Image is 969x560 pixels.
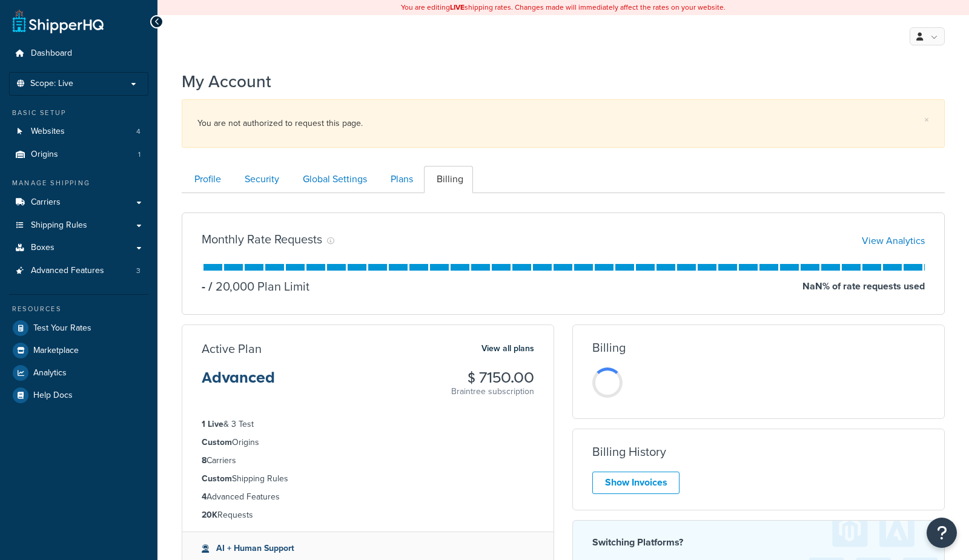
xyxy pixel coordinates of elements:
[9,362,148,384] a: Analytics
[33,323,91,334] span: Test Your Rates
[202,454,207,467] strong: 8
[9,191,148,214] a: Carriers
[182,70,271,93] h1: My Account
[202,418,223,430] strong: 1 Live
[31,266,104,276] span: Advanced Features
[202,490,207,503] strong: 4
[202,232,322,246] h3: Monthly Rate Requests
[30,79,73,89] span: Scope: Live
[927,518,957,548] button: Open Resource Center
[802,278,925,295] p: NaN % of rate requests used
[197,115,929,132] div: You are not authorized to request this page.
[31,48,72,59] span: Dashboard
[9,260,148,282] li: Advanced Features
[290,166,377,193] a: Global Settings
[862,234,925,248] a: View Analytics
[9,108,148,118] div: Basic Setup
[9,120,148,143] a: Websites 4
[9,178,148,188] div: Manage Shipping
[9,42,148,65] a: Dashboard
[450,2,465,13] b: LIVE
[13,9,104,33] a: ShipperHQ Home
[451,386,534,398] p: Braintree subscription
[9,143,148,166] li: Origins
[9,260,148,282] a: Advanced Features 3
[208,277,213,295] span: /
[202,542,534,555] li: AI + Human Support
[481,341,534,357] a: View all plans
[9,384,148,406] a: Help Docs
[9,304,148,314] div: Resources
[33,368,67,378] span: Analytics
[202,509,534,522] li: Requests
[202,436,232,449] strong: Custom
[202,436,534,449] li: Origins
[202,472,534,486] li: Shipping Rules
[592,535,925,550] h4: Switching Platforms?
[31,127,65,137] span: Websites
[182,166,231,193] a: Profile
[9,143,148,166] a: Origins 1
[592,445,666,458] h3: Billing History
[33,390,73,401] span: Help Docs
[202,454,534,467] li: Carriers
[232,166,289,193] a: Security
[31,243,55,253] span: Boxes
[424,166,473,193] a: Billing
[202,278,205,295] p: -
[31,150,58,160] span: Origins
[202,509,217,521] strong: 20K
[33,346,79,356] span: Marketplace
[9,214,148,237] a: Shipping Rules
[592,341,626,354] h3: Billing
[31,197,61,208] span: Carriers
[136,266,141,276] span: 3
[202,472,232,485] strong: Custom
[9,120,148,143] li: Websites
[451,370,534,386] h3: $ 7150.00
[31,220,87,231] span: Shipping Rules
[202,342,262,355] h3: Active Plan
[592,472,680,494] a: Show Invoices
[205,278,309,295] p: 20,000 Plan Limit
[378,166,423,193] a: Plans
[136,127,141,137] span: 4
[202,418,534,431] li: & 3 Test
[924,115,929,125] a: ×
[9,340,148,361] a: Marketplace
[202,490,534,504] li: Advanced Features
[9,317,148,339] a: Test Your Rates
[202,370,275,395] h3: Advanced
[138,150,141,160] span: 1
[9,237,148,259] a: Boxes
